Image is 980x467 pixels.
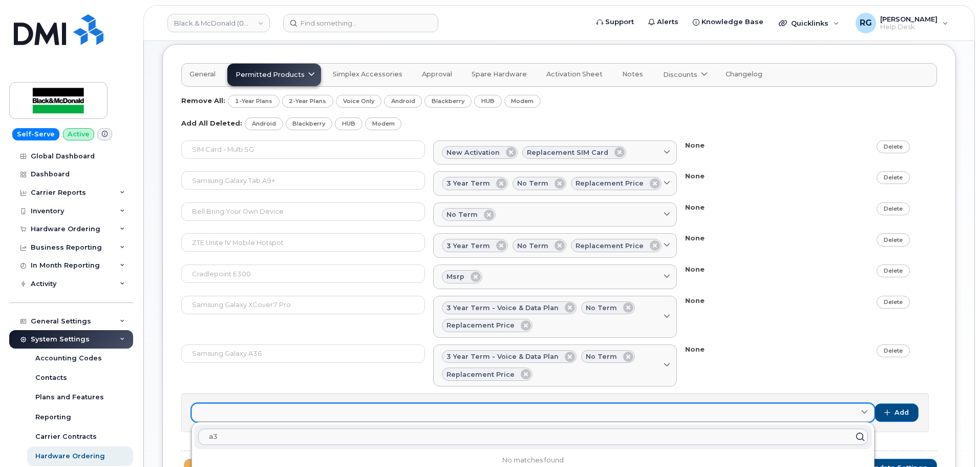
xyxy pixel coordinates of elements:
a: Activation Sheet [539,64,610,86]
a: Delete [877,202,910,215]
a: Permitted Products [227,64,321,86]
a: Notes [614,64,651,86]
label: None [685,344,705,354]
span: replacement price [446,320,515,330]
a: General [182,64,223,86]
a: msrp [433,265,677,289]
a: Blackberry [424,95,472,108]
a: no term [433,202,677,227]
span: 3 year term - voice & data plan [446,303,559,313]
label: None [685,233,705,243]
span: Discounts [663,70,697,79]
a: HUB [474,95,502,108]
input: Find something... [283,14,438,32]
span: Add [894,408,909,417]
span: Simplex Accessories [333,70,402,78]
span: Approval [422,70,452,78]
a: Discounts [655,64,714,86]
span: replacement price [576,178,644,188]
a: Modem [365,117,402,130]
span: Alerts [657,17,678,27]
span: no term [446,210,478,219]
span: 3 year term - voice & data plan [446,352,559,361]
a: Voice Only [336,95,381,108]
strong: Add All Deleted: [181,118,242,127]
span: New Activation [446,148,500,157]
span: [PERSON_NAME] [880,15,938,23]
a: Delete [877,171,910,184]
a: Approval [414,64,460,86]
a: Black & McDonald (0554792147) [167,14,270,32]
a: Alerts [641,12,686,32]
span: no term [517,241,548,251]
a: 2-Year Plans [282,95,334,108]
a: Android [384,95,422,108]
span: no term [586,352,617,361]
span: General [189,70,216,78]
a: Blackberry [286,117,333,130]
a: Spare Hardware [464,64,535,86]
span: Spare Hardware [472,70,527,78]
span: Help Desk [880,23,938,31]
a: Modem [504,95,541,108]
a: HUB [335,117,363,130]
a: Knowledge Base [686,12,771,32]
button: Add [875,403,919,422]
a: Delete [877,265,910,277]
a: 3 year term - voice & data planno termreplacement price [433,296,677,338]
a: Support [589,12,641,32]
span: 3 year term [446,241,490,251]
a: Delete [877,233,910,246]
label: None [685,296,705,306]
label: None [685,265,705,274]
span: Quicklinks [791,19,828,27]
a: 1-Year Plans [228,95,280,108]
span: Support [605,17,634,27]
a: Simplex Accessories [325,64,410,86]
span: Permitted Products [236,70,305,79]
a: 3 year termno termreplacement price [433,233,677,258]
span: no term [517,178,548,188]
span: no term [586,303,617,313]
a: Changelog [718,64,770,86]
label: None [685,202,705,212]
label: None [685,171,705,181]
div: Quicklinks [772,13,846,33]
span: 3 year term [446,178,490,188]
a: Android [245,117,283,130]
span: replacement price [446,370,515,379]
strong: Remove All: [181,96,225,105]
span: msrp [446,272,464,281]
span: Replacement SIM Card [527,148,608,157]
a: New ActivationReplacement SIM Card [433,140,677,165]
span: Knowledge Base [701,17,763,27]
p: No matches found [194,456,872,465]
span: Notes [622,70,643,78]
a: Delete [877,140,910,153]
span: Changelog [726,70,762,78]
a: 3 year term - voice & data planno termreplacement price [433,344,677,387]
div: Robert Graham [848,13,955,33]
a: Delete [877,344,910,357]
span: replacement price [576,241,644,251]
label: None [685,140,705,150]
span: RG [860,17,872,29]
a: 3 year termno termreplacement price [433,171,677,196]
span: Activation Sheet [546,70,603,78]
a: Delete [877,296,910,309]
